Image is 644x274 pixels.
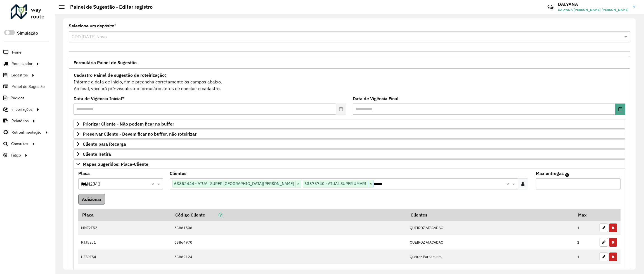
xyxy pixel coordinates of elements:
span: Relatórios [11,118,29,124]
a: Mapas Sugeridos: Placa-Cliente [74,159,625,169]
h3: DALYANA [558,2,629,7]
h2: Painel de Sugestão - Editar registro [65,4,153,10]
button: Adicionar [78,194,105,205]
em: Máximo de clientes que serão colocados na mesma rota com os clientes informados [565,173,569,177]
td: MMZ2E52 [78,221,171,235]
th: Clientes [407,209,574,221]
div: Informe a data de inicio, fim e preencha corretamente os campos abaixo. Ao final, você irá pré-vi... [74,71,625,92]
a: Cliente para Recarga [74,139,625,149]
span: Clear all [506,181,511,187]
th: Placa [78,209,171,221]
span: Importações [11,107,33,112]
span: Priorizar Cliente - Não podem ficar no buffer [83,122,174,126]
span: Formulário Painel de Sugestão [74,60,137,65]
span: DALYANA [PERSON_NAME] [PERSON_NAME] [558,7,629,12]
a: Cliente Retira [74,149,625,159]
td: RJJ5E51 [78,235,171,249]
label: Data de Vigência Inicial [74,95,125,102]
span: 63875740 - ATUAL SUPER UMARI [303,180,368,187]
td: 1 [574,235,597,249]
span: Painel de Sugestão [11,84,45,90]
label: Simulação [17,30,38,37]
td: 63864970 [171,235,407,249]
th: Código Cliente [171,209,407,221]
label: Max entregas [536,170,564,177]
label: Clientes [170,170,186,177]
td: HZS9F54 [78,249,171,264]
span: Cliente para Recarga [83,142,126,146]
td: 1 [574,249,597,264]
span: Tático [11,152,21,158]
td: 63861506 [171,221,407,235]
span: Retroalimentação [11,129,41,135]
span: Pedidos [11,95,25,101]
span: Clear all [151,181,156,187]
span: Consultas [11,141,28,147]
span: × [368,181,373,187]
a: Priorizar Cliente - Não podem ficar no buffer [74,119,625,129]
a: Contato Rápido [544,1,557,13]
span: 63852444 - ATUAL SUPER [GEOGRAPHIC_DATA][PERSON_NAME] [173,180,295,187]
label: Placa [78,170,90,177]
td: 1 [574,221,597,235]
span: Cliente Retira [83,152,111,156]
span: Cadastros [11,72,28,78]
a: Preservar Cliente - Devem ficar no buffer, não roteirizar [74,129,625,139]
button: Choose Date [615,104,625,115]
a: Copiar [205,212,223,218]
label: Data de Vigência Final [353,95,399,102]
span: Preservar Cliente - Devem ficar no buffer, não roteirizar [83,132,196,136]
label: Selecione um depósito [69,23,116,29]
span: Painel [12,49,22,55]
td: 63869124 [171,249,407,264]
span: Roteirizador [11,61,32,67]
span: Mapas Sugeridos: Placa-Cliente [83,162,148,166]
td: QUEIROZ ATACADAO [407,221,574,235]
span: × [295,181,301,187]
th: Max [574,209,597,221]
td: Queiroz Parnamirim [407,249,574,264]
strong: Cadastro Painel de sugestão de roteirização: [74,72,166,78]
td: QUEIROZ ATACADAO [407,235,574,249]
